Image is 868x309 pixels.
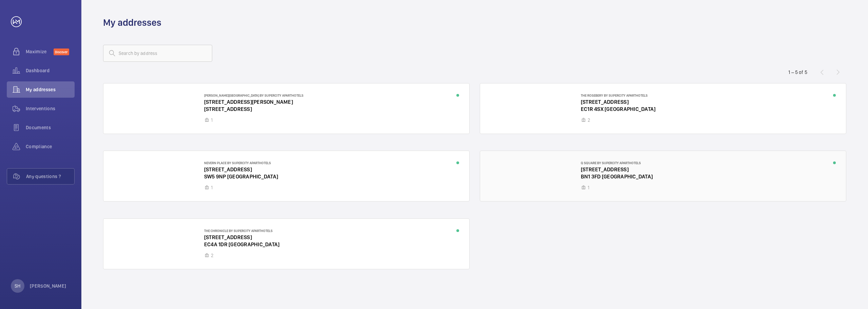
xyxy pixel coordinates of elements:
span: Any questions ? [26,173,74,180]
span: Maximize [26,48,54,55]
span: Documents [26,124,75,131]
p: SH [15,283,20,289]
div: 1 – 5 of 5 [788,69,807,76]
span: Compliance [26,143,75,150]
h1: My addresses [103,16,161,29]
span: Dashboard [26,67,75,74]
input: Search by address [103,45,212,62]
span: Discover [54,49,69,55]
span: My addresses [26,86,75,93]
span: Interventions [26,105,75,112]
p: [PERSON_NAME] [30,283,66,289]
